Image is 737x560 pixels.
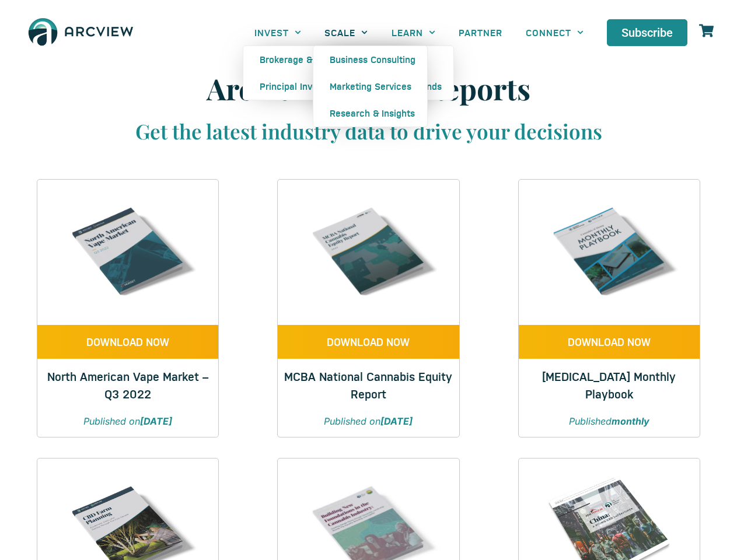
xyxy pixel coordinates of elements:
[514,19,595,45] a: CONNECT
[530,414,688,428] p: Published
[23,12,138,54] img: The Arcview Group
[243,45,454,100] ul: INVEST
[313,45,428,127] ul: SCALE
[313,46,427,73] a: Business Consulting
[313,100,427,127] a: Research & Insights
[542,368,676,401] a: [MEDICAL_DATA] Monthly Playbook
[243,19,313,45] a: INVEST
[289,414,447,428] p: Published on
[607,19,687,46] a: Subscribe
[621,27,673,38] span: Subscribe
[54,71,684,106] h1: Arcview Market Reports
[86,337,169,347] span: DOWNLOAD NOW
[327,337,410,347] span: DOWNLOAD NOW
[380,19,447,45] a: LEARN
[243,73,453,100] a: Principal Investment Opportunities / Funds
[313,73,427,100] a: Marketing Services
[140,415,172,427] strong: [DATE]
[37,325,218,359] a: DOWNLOAD NOW
[612,415,649,427] strong: monthly
[537,180,682,324] img: Cannabis & Hemp Monthly Playbook
[568,337,651,347] span: DOWNLOAD NOW
[49,414,207,428] p: Published on
[54,118,684,145] h3: Get the latest industry data to drive your decisions
[243,46,453,73] a: Brokerage & Advisory Services
[243,19,595,45] nav: Menu
[380,415,413,427] strong: [DATE]
[313,19,379,45] a: SCALE
[55,180,200,324] img: Q3 2022 VAPE REPORT
[278,325,459,359] a: DOWNLOAD NOW
[284,368,452,401] a: MCBA National Cannabis Equity Report
[447,19,514,45] a: PARTNER
[47,368,208,401] a: North American Vape Market – Q3 2022
[519,325,700,359] a: DOWNLOAD NOW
